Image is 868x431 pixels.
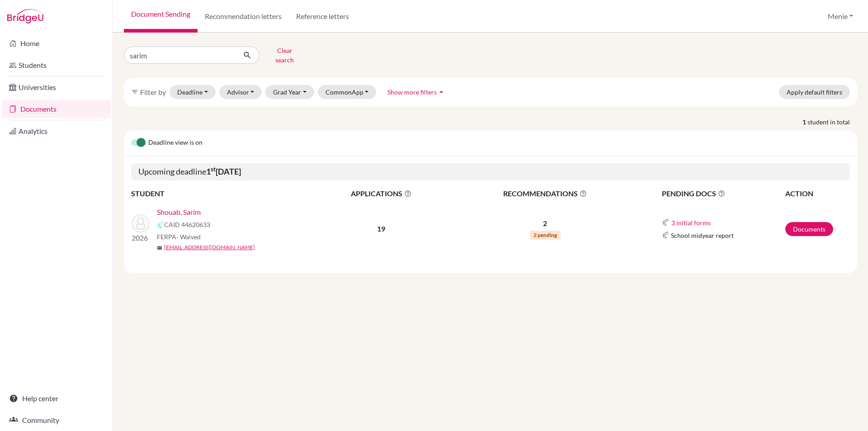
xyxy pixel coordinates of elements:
[265,85,314,99] button: Grad Year
[157,207,201,218] a: Shouab, Sarim
[451,218,640,229] p: 2
[132,232,150,243] p: 2026
[437,87,446,96] i: arrow_drop_up
[662,232,669,239] img: Common App logo
[2,389,111,407] a: Help center
[671,218,711,228] button: 3 initial forms
[530,231,561,240] span: 2 pending
[807,117,857,127] span: student in total
[124,47,236,64] input: Find student by name...
[259,43,310,67] button: Clear search
[157,221,164,228] img: Common App logo
[206,166,241,176] b: 1 [DATE]
[662,188,784,199] span: PENDING DOCS
[2,56,111,74] a: Students
[2,122,111,140] a: Analytics
[131,88,138,95] i: filter_list
[2,34,111,52] a: Home
[380,85,453,99] button: Show more filtersarrow_drop_up
[131,188,312,199] th: STUDENT
[451,188,640,199] span: RECOMMENDATIONS
[318,85,377,99] button: CommonApp
[2,411,111,429] a: Community
[312,188,450,199] span: APPLICATIONS
[170,85,216,99] button: Deadline
[824,8,857,25] button: Menie
[157,245,162,251] span: mail
[785,188,850,199] th: ACTION
[164,243,255,251] a: [EMAIL_ADDRESS][DOMAIN_NAME]
[2,100,111,118] a: Documents
[148,137,203,148] span: Deadline view is on
[157,232,201,242] span: FERPA
[176,233,201,241] span: - Waived
[211,166,216,173] sup: st
[131,163,850,180] h5: Upcoming deadline
[779,85,850,99] button: Apply default filters
[377,224,385,233] b: 19
[219,85,262,99] button: Advisor
[7,9,43,24] img: Bridge-U
[671,231,734,240] span: School midyear report
[662,219,669,226] img: Common App logo
[140,88,166,96] span: Filter by
[785,222,833,236] a: Documents
[802,117,807,127] strong: 1
[387,88,437,96] span: Show more filters
[164,220,210,229] span: CAID 44620633
[132,214,150,232] img: Shouab, Sarim
[2,78,111,96] a: Universities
